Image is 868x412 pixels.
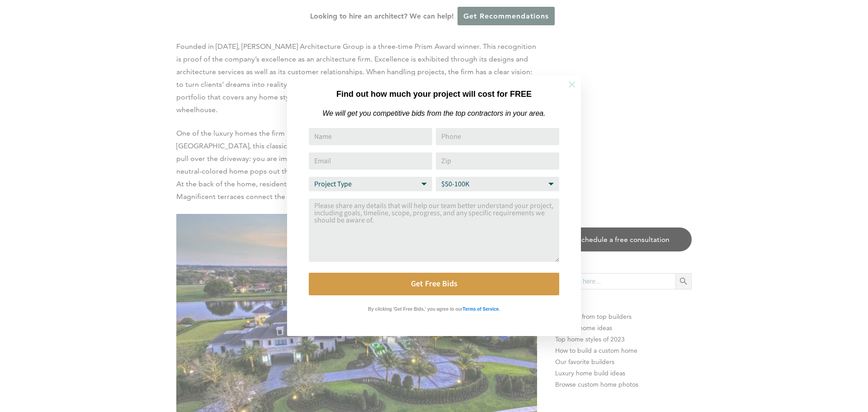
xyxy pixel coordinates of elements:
[462,307,499,312] strong: Terms of Service
[322,109,545,117] em: We will get you competitive bids from the top contractors in your area.
[309,152,432,170] input: Email Address
[694,347,857,401] iframe: Drift Widget Chat Controller
[556,69,588,100] button: Close
[309,177,432,191] select: Project Type
[309,199,559,262] textarea: Comment or Message
[368,307,462,312] strong: By clicking 'Get Free Bids,' you agree to our
[309,128,432,145] input: Name
[436,177,559,191] select: Budget Range
[499,307,500,312] strong: .
[336,90,532,99] strong: Find out how much your project will cost for FREE
[436,152,559,170] input: Zip
[436,128,559,145] input: Phone
[309,273,559,295] button: Get Free Bids
[462,304,499,312] a: Terms of Service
